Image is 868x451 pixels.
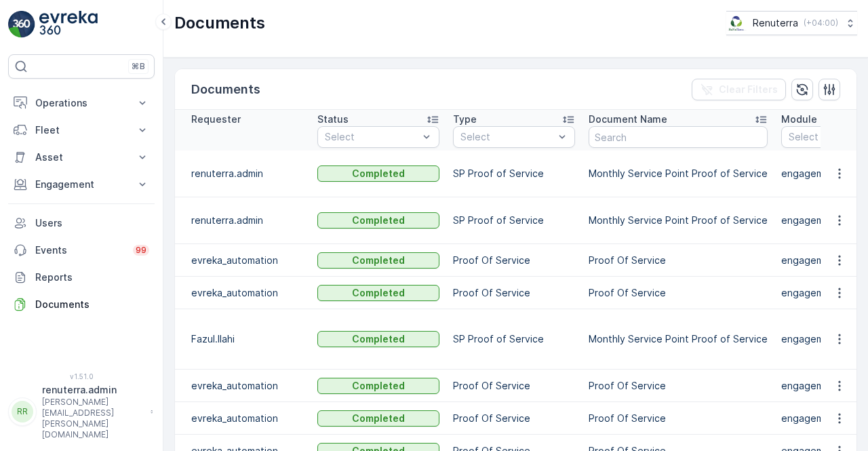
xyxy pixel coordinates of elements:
p: Renuterra [753,16,798,30]
p: Completed [352,167,405,180]
p: 99 [136,245,146,256]
button: Clear Filters [692,79,786,100]
p: Monthly Service Point Proof of Service [589,167,768,180]
p: evreka_automation [191,379,304,393]
p: [PERSON_NAME][EMAIL_ADDRESS][PERSON_NAME][DOMAIN_NAME] [42,397,144,440]
p: Proof Of Service [453,379,575,393]
button: Completed [317,331,439,347]
input: Search [589,126,768,148]
p: Completed [352,412,405,425]
p: Clear Filters [719,83,778,96]
p: Proof Of Service [453,286,575,300]
p: renuterra.admin [191,214,304,227]
button: Renuterra(+04:00) [726,11,857,35]
a: Users [8,210,155,237]
button: Completed [317,410,439,427]
p: Completed [352,214,405,227]
p: ( +04:00 ) [804,18,838,28]
p: Documents [174,12,265,34]
p: renuterra.admin [42,383,144,397]
p: Monthly Service Point Proof of Service [589,214,768,227]
p: Operations [35,96,127,110]
p: Asset [35,151,127,164]
div: RR [12,401,33,423]
button: Completed [317,212,439,229]
button: Completed [317,378,439,394]
a: Events99 [8,237,155,264]
p: Users [35,216,149,230]
p: Status [317,113,349,126]
p: SP Proof of Service [453,167,575,180]
p: Requester [191,113,241,126]
img: logo_light-DOdMpM7g.png [39,11,98,38]
p: Documents [191,80,260,99]
p: ⌘B [132,61,145,72]
p: Proof Of Service [589,254,768,267]
p: evreka_automation [191,412,304,425]
button: RRrenuterra.admin[PERSON_NAME][EMAIL_ADDRESS][PERSON_NAME][DOMAIN_NAME] [8,383,155,440]
p: Completed [352,332,405,346]
p: Proof Of Service [589,286,768,300]
button: Engagement [8,171,155,198]
p: Engagement [35,178,127,191]
button: Asset [8,144,155,171]
button: Completed [317,165,439,182]
p: Completed [352,254,405,267]
p: Fazul.Ilahi [191,332,304,346]
p: Proof Of Service [453,412,575,425]
p: Documents [35,298,149,311]
p: Document Name [589,113,667,126]
p: Proof Of Service [589,412,768,425]
img: Screenshot_2024-07-26_at_13.33.01.png [726,16,747,31]
p: Monthly Service Point Proof of Service [589,332,768,346]
p: Module [781,113,817,126]
p: evreka_automation [191,254,304,267]
p: Proof Of Service [589,379,768,393]
p: Fleet [35,123,127,137]
img: logo [8,11,35,38]
p: Select [460,130,554,144]
button: Completed [317,252,439,269]
p: SP Proof of Service [453,332,575,346]
button: Operations [8,90,155,117]
a: Reports [8,264,155,291]
p: SP Proof of Service [453,214,575,227]
p: Events [35,243,125,257]
p: Type [453,113,477,126]
span: v 1.51.0 [8,372,155,380]
button: Completed [317,285,439,301]
p: Select [325,130,418,144]
p: Reports [35,271,149,284]
a: Documents [8,291,155,318]
p: evreka_automation [191,286,304,300]
button: Fleet [8,117,155,144]
p: renuterra.admin [191,167,304,180]
p: Completed [352,379,405,393]
p: Proof Of Service [453,254,575,267]
p: Completed [352,286,405,300]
